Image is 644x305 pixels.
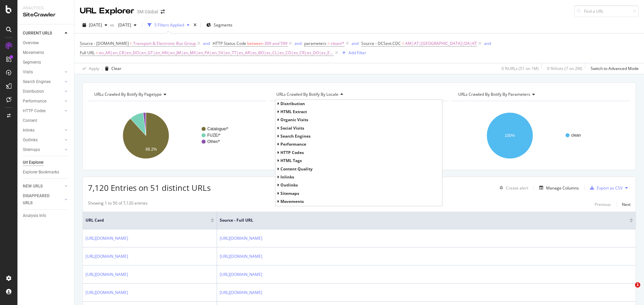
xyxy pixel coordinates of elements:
[339,49,366,57] button: Add Filter
[505,133,515,138] text: 100%
[89,66,99,71] div: Apply
[23,40,39,47] div: Overview
[280,125,304,131] span: social Visits
[348,50,366,56] div: Add Filter
[220,289,262,296] a: [URL][DOMAIN_NAME]
[86,271,128,278] a: [URL][DOMAIN_NAME]
[99,48,334,58] span: en_AR|en_CR|en_DO|en_GT|en_HN|en_JM|en_MX|en_PA|en_SV|en_TT|es_AR|es_BO|es_CL|es_CO|es_CR|es_DO|e...
[275,89,443,100] h4: URLs Crawled By Botify By locale
[23,59,41,66] div: Segments
[23,117,37,124] div: Content
[280,190,299,196] span: Sitemaps
[203,41,210,46] div: and
[93,89,261,100] h4: URLs Crawled By Botify By pagetype
[595,200,611,208] button: Previous
[280,166,313,172] span: Content Quality
[23,117,69,124] a: Content
[102,63,121,74] button: Clear
[280,117,308,123] span: organic Visits
[23,98,46,105] div: Performance
[402,41,404,46] span: =
[23,30,63,37] a: CURRENT URLS
[204,20,235,30] button: Segments
[23,137,38,144] div: Outlinks
[588,63,639,74] button: Switch to Advanced Mode
[294,40,302,47] button: and
[484,41,491,46] div: and
[23,78,63,85] a: Search Engines
[280,199,304,204] span: Movements
[294,41,302,46] div: and
[203,40,210,47] button: and
[220,235,262,242] a: [URL][DOMAIN_NAME]
[23,49,69,56] a: Movements
[327,41,330,46] span: =
[621,282,637,298] iframe: Intercom live chat
[86,289,128,296] a: [URL][DOMAIN_NAME]
[94,91,162,97] span: URLs Crawled By Botify By pagetype
[220,271,262,278] a: [URL][DOMAIN_NAME]
[161,9,165,14] div: arrow-right-arrow-left
[23,98,63,105] a: Performance
[23,88,63,95] a: Distribution
[23,146,40,153] div: Sitemaps
[264,39,287,48] span: 309 and 599
[571,133,581,138] text: clean
[220,253,262,260] a: [URL][DOMAIN_NAME]
[574,5,639,17] input: Find a URL
[270,106,447,165] svg: A chart.
[506,185,528,191] div: Create alert
[23,159,44,166] div: Url Explorer
[86,235,128,242] a: [URL][DOMAIN_NAME]
[23,69,63,76] a: Visits
[591,66,639,71] div: Switch to Advanced Mode
[207,133,221,138] text: FUZE/*
[597,185,623,191] div: Export as CSV
[88,106,265,165] div: A chart.
[80,5,134,17] div: URL Explorer
[280,141,306,147] span: Performance
[89,22,102,28] span: 2025 Aug. 3rd
[23,137,63,144] a: Outlinks
[622,200,631,208] button: Next
[547,66,582,71] div: 0 % Visits ( 7 on 2M )
[23,88,44,95] div: Distribution
[23,107,63,115] a: HTTP Codes
[86,253,128,260] a: [URL][DOMAIN_NAME]
[137,8,158,15] div: 3M Global
[458,91,530,97] span: URLs Crawled By Botify By parameters
[622,202,631,207] div: Next
[23,159,69,166] a: Url Explorer
[154,22,184,28] div: 5 Filters Applied
[452,106,629,165] svg: A chart.
[595,202,611,207] div: Previous
[80,50,95,56] span: Full URL
[304,41,326,46] span: parameters
[207,127,228,131] text: Catalogue/*
[280,133,311,139] span: Search Engines
[23,69,33,76] div: Visits
[23,30,52,37] div: CURRENT URLS
[276,91,338,97] span: URLs Crawled By Botify By locale
[86,217,209,223] span: URL Card
[115,22,131,28] span: 2023 Dec. 3rd
[23,193,57,207] div: DISAPPEARED URLS
[546,185,579,191] div: Manage Columns
[133,39,196,48] span: Transport & Electronic Bus Group
[23,78,51,85] div: Search Engines
[280,182,298,188] span: Outlinks
[88,200,148,208] div: Showing 1 to 50 of 7,120 entries
[23,5,69,11] div: Analytics
[23,212,69,219] a: Analysis Info
[23,146,63,153] a: Sitemaps
[88,182,211,193] span: 7,120 Entries on 51 distinct URLs
[280,150,304,155] span: HTTP Codes
[23,11,69,19] div: SiteCrawler
[537,184,579,192] button: Manage Columns
[23,49,44,56] div: Movements
[146,147,157,152] text: 88.2%
[115,20,139,30] button: [DATE]
[207,139,220,144] text: Other/*
[80,20,110,30] button: [DATE]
